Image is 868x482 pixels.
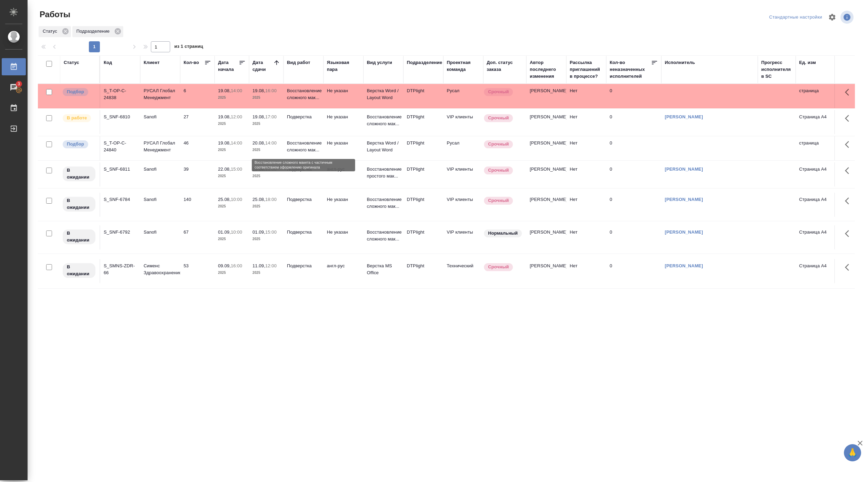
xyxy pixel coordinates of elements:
[606,136,661,160] td: 0
[218,167,231,172] p: 22.08,
[218,120,246,127] p: 2025
[610,59,651,80] div: Кол-во неназначенных исполнителей
[287,114,320,120] p: Подверстка
[252,229,265,235] p: 01.09,
[180,162,215,186] td: 39
[443,162,483,186] td: VIP клиенты
[72,26,123,37] div: Подразделение
[403,225,443,249] td: DTPlight
[841,259,857,276] button: Здесь прячутся важные кнопки
[287,166,320,173] p: Подверстка
[488,88,509,95] p: Срочный
[62,229,96,245] div: Исполнитель назначен, приступать к работе пока рано
[488,141,509,148] p: Срочный
[665,229,703,235] a: [PERSON_NAME]
[252,173,280,180] p: 2025
[323,193,363,217] td: Не указан
[840,11,855,24] span: Посмотреть информацию
[323,136,363,160] td: Не указан
[799,59,816,66] div: Ед. изм
[180,110,215,134] td: 27
[62,263,96,279] div: Исполнитель назначен, приступать к работе пока рано
[184,59,199,66] div: Кол-во
[488,167,509,174] p: Срочный
[796,110,836,134] td: Страница А4
[665,197,703,202] a: [PERSON_NAME]
[265,229,277,235] p: 15:00
[104,140,137,153] div: S_T-OP-C-24840
[144,59,159,66] div: Клиент
[287,263,320,269] p: Подверстка
[566,84,606,108] td: Нет
[796,162,836,186] td: Страница А4
[144,114,177,120] p: Sanofi
[265,263,277,268] p: 12:00
[67,197,91,211] p: В ожидании
[180,136,215,160] td: 46
[796,225,836,249] td: Страница А4
[218,263,231,268] p: 09.09,
[287,59,310,66] div: Вид работ
[104,166,137,173] div: S_SNF-6811
[824,9,840,25] span: Настроить таблицу
[323,110,363,134] td: Не указан
[526,162,566,186] td: [PERSON_NAME]
[67,115,87,121] p: В работе
[252,167,265,172] p: 25.08,
[144,229,177,236] p: Sanofi
[265,197,277,202] p: 18:00
[566,193,606,217] td: Нет
[62,87,96,97] div: Можно подбирать исполнителей
[144,87,177,101] p: РУСАЛ Глобал Менеджмент
[218,59,239,73] div: Дата начала
[403,259,443,283] td: DTPlight
[43,28,60,35] p: Статус
[526,136,566,160] td: [PERSON_NAME]
[367,229,400,243] p: Восстановление сложного мак...
[252,88,265,93] p: 19.08,
[488,197,509,204] p: Срочный
[443,193,483,217] td: VIP клиенты
[403,110,443,134] td: DTPlight
[76,28,112,35] p: Подразделение
[403,162,443,186] td: DTPlight
[526,259,566,283] td: [PERSON_NAME]
[287,196,320,203] p: Подверстка
[841,136,857,153] button: Здесь прячутся важные кнопки
[841,225,857,242] button: Здесь прячутся важные кнопки
[62,140,96,149] div: Можно подбирать исполнителей
[231,88,242,93] p: 14:00
[265,88,277,93] p: 16:00
[443,136,483,160] td: Русал
[488,264,509,270] p: Срочный
[218,114,231,119] p: 19.08,
[287,87,320,101] p: Восстановление сложного мак...
[39,26,71,37] div: Статус
[796,193,836,217] td: Страница А4
[218,173,246,180] p: 2025
[570,59,603,80] div: Рассылка приглашений в процессе?
[443,84,483,108] td: Русал
[67,264,91,277] p: В ожидании
[231,197,242,202] p: 10:00
[67,141,84,148] p: Подбор
[526,193,566,217] td: [PERSON_NAME]
[566,162,606,186] td: Нет
[104,196,137,203] div: S_SNF-6784
[403,84,443,108] td: DTPlight
[231,263,242,268] p: 16:00
[443,110,483,134] td: VIP клиенты
[844,444,861,461] button: 🙏
[252,197,265,202] p: 25.08,
[367,114,400,127] p: Восстановление сложного мак...
[104,114,137,120] div: S_SNF-6810
[218,140,231,146] p: 19.08,
[252,203,280,210] p: 2025
[767,12,824,23] div: split button
[265,114,277,119] p: 17:00
[403,193,443,217] td: DTPlight
[367,263,400,276] p: Верстка MS Office
[67,88,84,95] p: Подбор
[761,59,792,80] div: Прогресс исполнителя в SC
[180,225,215,249] td: 67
